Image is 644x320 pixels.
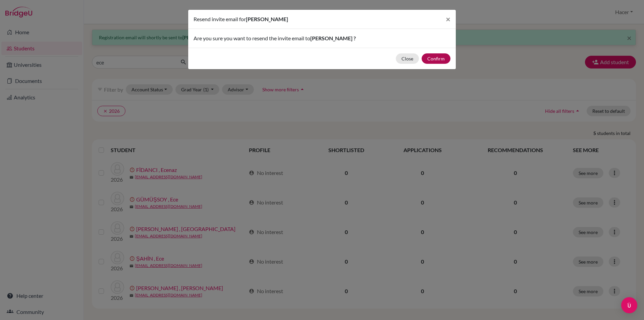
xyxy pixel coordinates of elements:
[621,297,637,313] div: Open Intercom Messenger
[246,16,288,22] span: [PERSON_NAME]
[396,53,419,64] button: Close
[194,34,450,42] p: Are you sure you want to resend the invite email to
[194,16,246,22] span: Resend invite email for
[440,10,456,29] button: Close
[446,14,450,24] span: ×
[310,35,356,41] span: [PERSON_NAME] ?
[422,53,450,64] button: Confirm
